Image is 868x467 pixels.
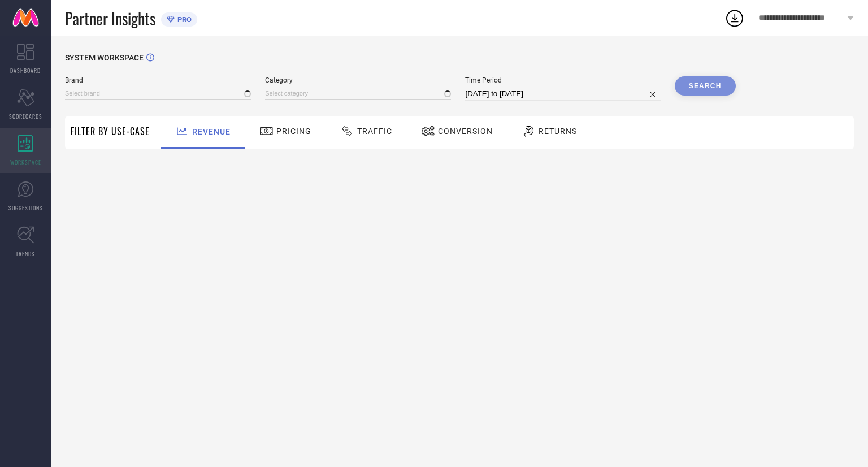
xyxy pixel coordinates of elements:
[357,127,392,136] span: Traffic
[10,66,41,75] span: DASHBOARD
[65,88,251,100] input: Select brand
[465,87,660,101] input: Select time period
[9,112,42,120] span: SCORECARDS
[71,124,150,138] span: Filter By Use-Case
[276,127,311,136] span: Pricing
[10,158,41,166] span: WORKSPACE
[438,127,493,136] span: Conversion
[16,249,35,258] span: TRENDS
[192,127,231,136] span: Revenue
[724,8,745,28] div: Open download list
[65,76,251,84] span: Brand
[265,88,451,100] input: Select category
[65,53,144,62] span: SYSTEM WORKSPACE
[265,76,451,84] span: Category
[539,127,577,136] span: Returns
[175,15,192,24] span: PRO
[8,204,43,212] span: SUGGESTIONS
[465,76,660,84] span: Time Period
[65,7,155,30] span: Partner Insights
